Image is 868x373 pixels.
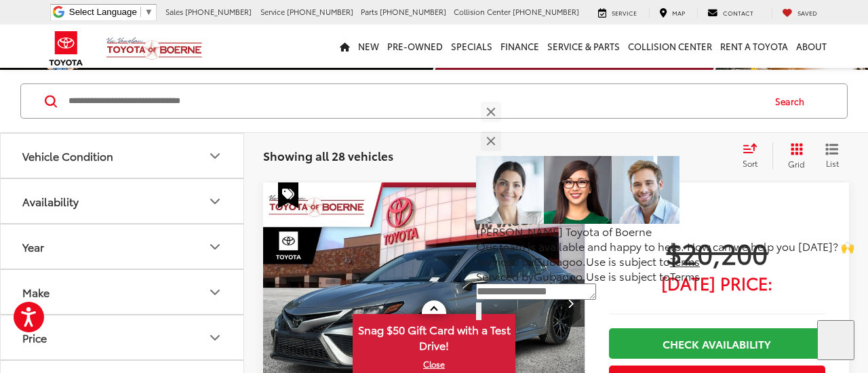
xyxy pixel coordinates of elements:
[736,142,772,170] button: Select sort value
[825,157,839,169] span: List
[69,7,153,17] a: Select Language​
[41,26,92,71] img: Toyota
[263,147,393,163] span: Showing all 28 vehicles
[278,182,298,208] span: Special
[609,235,825,269] span: $20,200
[22,286,50,298] div: Make
[380,6,446,17] span: [PHONE_NUMBER]
[788,158,805,170] span: Grid
[207,148,223,164] div: Vehicle Condition
[22,149,113,162] div: Vehicle Condition
[772,7,827,18] a: My Saved Vehicles
[612,8,637,17] span: Service
[609,328,825,359] a: Check Availability
[792,24,831,68] a: About
[207,239,223,255] div: Year
[762,84,824,118] button: Search
[716,24,792,68] a: Rent a Toyota
[543,24,624,68] a: Service & Parts: Opens in a new tab
[772,142,815,170] button: Grid View
[22,240,44,253] div: Year
[447,24,496,68] a: Specials
[697,7,764,18] a: Contact
[207,330,223,346] div: Price
[1,315,245,359] button: PricePrice
[624,24,716,68] a: Collision Center
[207,284,223,300] div: Make
[723,8,753,17] span: Contact
[22,331,47,344] div: Price
[69,7,137,17] span: Select Language
[672,8,685,17] span: Map
[260,6,285,17] span: Service
[513,6,579,17] span: [PHONE_NUMBER]
[1,134,245,178] button: Vehicle ConditionVehicle Condition
[106,37,203,60] img: Vic Vaughan Toyota of Boerne
[354,315,514,357] span: Snag $50 Gift Card with a Test Drive!
[185,6,252,17] span: [PHONE_NUMBER]
[1,270,245,314] button: MakeMake
[22,195,79,208] div: Availability
[743,157,757,169] span: Sort
[67,85,762,117] input: Search by Make, Model, or Keyword
[1,224,245,269] button: YearYear
[588,7,647,18] a: Service
[336,24,354,68] a: Home
[354,24,383,68] a: New
[144,7,153,17] span: ▼
[496,24,543,68] a: Finance
[557,279,585,327] button: Next image
[1,179,245,223] button: AvailabilityAvailability
[609,276,825,290] span: [DATE] Price:
[383,24,447,68] a: Pre-Owned
[361,6,378,17] span: Parts
[207,193,223,210] div: Availability
[454,6,511,17] span: Collision Center
[165,6,183,17] span: Sales
[649,7,695,18] a: Map
[797,8,817,17] span: Saved
[287,6,353,17] span: [PHONE_NUMBER]
[815,142,849,170] button: List View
